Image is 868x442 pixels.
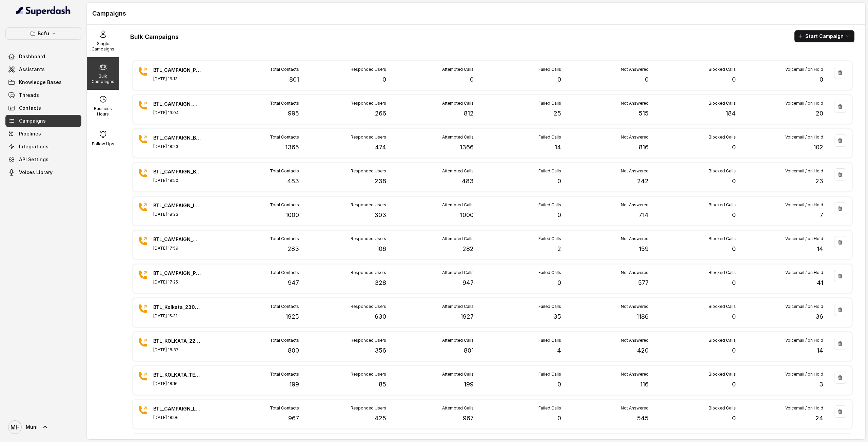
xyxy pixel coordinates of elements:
[351,134,386,140] p: Responded Users
[639,143,649,152] p: 816
[270,134,299,140] p: Total Contacts
[464,109,474,118] p: 812
[785,338,823,343] p: Voicemail / on Hold
[442,67,474,72] p: Attempted Calls
[557,380,561,389] p: 0
[5,27,81,40] button: Bofu
[557,176,561,186] p: 0
[19,92,39,99] span: Threads
[153,347,201,353] p: [DATE] 18:37
[538,67,561,72] p: Failed Calls
[153,270,201,277] p: BTL_CAMPAIGN_PUN_PUNE_250825_01
[442,236,474,241] p: Attempted Calls
[621,338,649,343] p: Not Answered
[288,414,299,423] p: 967
[464,346,474,355] p: 801
[270,67,299,72] p: Total Contacts
[5,418,81,437] a: Muni
[19,130,41,137] span: Pipelines
[90,41,116,52] p: Single Campaigns
[442,338,474,343] p: Attempted Calls
[557,210,561,220] p: 0
[351,168,386,174] p: Responded Users
[285,143,299,152] p: 1365
[785,134,823,140] p: Voicemail / on Hold
[638,278,649,288] p: 577
[817,244,823,254] p: 14
[819,380,823,389] p: 3
[153,338,201,344] p: BTL_KOLKATA_2208_01
[621,101,649,106] p: Not Answered
[816,109,823,118] p: 20
[636,312,649,321] p: 1186
[462,176,474,186] p: 483
[815,176,823,186] p: 23
[732,176,736,186] p: 0
[287,176,299,186] p: 483
[640,380,649,389] p: 116
[270,168,299,174] p: Total Contacts
[153,246,201,251] p: [DATE] 17:59
[621,202,649,208] p: Not Answered
[621,405,649,411] p: Not Answered
[442,134,474,140] p: Attempted Calls
[19,105,41,111] span: Contacts
[709,236,736,241] p: Blocked Calls
[19,79,62,86] span: Knowledge Bases
[38,29,49,38] p: Bofu
[153,212,201,217] p: [DATE] 18:23
[554,109,561,118] p: 25
[153,405,201,412] p: BTL_CAMPAIGN_LUD_LUDHIANA_220825_01
[16,5,71,16] img: light.svg
[5,89,81,101] a: Threads
[153,236,201,243] p: BTL_CAMPAIGN_GGN_GURGAON_250825_01
[379,380,386,389] p: 85
[374,210,386,220] p: 303
[538,304,561,309] p: Failed Calls
[538,270,561,275] p: Failed Calls
[732,414,736,423] p: 0
[709,304,736,309] p: Blocked Calls
[815,312,823,321] p: 36
[709,338,736,343] p: Blocked Calls
[732,346,736,355] p: 0
[19,169,53,176] span: Voices Library
[709,270,736,275] p: Blocked Calls
[5,166,81,178] a: Voices Library
[153,381,201,386] p: [DATE] 18:16
[19,143,48,150] span: Integrations
[375,143,386,152] p: 474
[557,244,561,254] p: 2
[153,372,201,378] p: BTL_KOLKATA_TEST
[470,75,474,84] p: 0
[555,143,561,152] p: 14
[732,75,736,84] p: 0
[285,210,299,220] p: 1000
[270,304,299,309] p: Total Contacts
[464,380,474,389] p: 199
[462,278,474,288] p: 947
[153,101,201,107] p: BTL_CAMPAIGN_GGN_GURGAON_280825_01
[351,270,386,275] p: Responded Users
[270,202,299,208] p: Total Contacts
[351,405,386,411] p: Responded Users
[375,346,386,355] p: 356
[288,109,299,118] p: 995
[442,168,474,174] p: Attempted Calls
[153,168,201,175] p: BTL_CAMPAIGN_BLR_JAYNAGAR_260825_01
[270,101,299,106] p: Total Contacts
[462,244,474,254] p: 282
[557,414,561,423] p: 0
[90,106,116,117] p: Business Hours
[382,75,386,84] p: 0
[639,109,649,118] p: 515
[351,304,386,309] p: Responded Users
[557,75,561,84] p: 0
[376,244,386,254] p: 106
[538,338,561,343] p: Failed Calls
[709,202,736,208] p: Blocked Calls
[817,278,823,288] p: 41
[442,101,474,106] p: Attempted Calls
[90,73,116,84] p: Bulk Campaigns
[375,109,386,118] p: 266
